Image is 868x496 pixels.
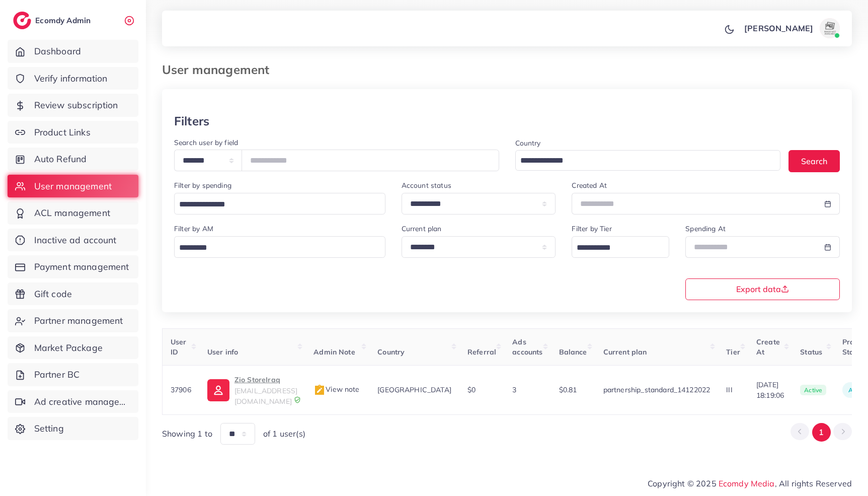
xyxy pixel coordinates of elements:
h3: User management [162,62,277,77]
span: View note [313,385,359,394]
span: $0 [467,385,476,394]
input: Search for option [176,240,372,256]
a: Auto Refund [8,148,138,171]
span: 37906 [171,385,191,394]
img: ic-user-info.36bf1079.svg [207,379,229,401]
a: Setting [8,417,138,440]
span: Payment management [34,260,129,273]
span: III [726,385,732,394]
a: [PERSON_NAME]avatar [739,18,844,38]
h3: Filters [174,114,209,128]
span: [DATE] 18:19:06 [756,380,784,400]
span: Ads accounts [512,337,542,357]
button: Search [788,150,840,172]
span: User ID [171,337,187,357]
ul: Pagination [791,423,852,442]
label: Search user by field [174,137,238,148]
span: Current plan [603,347,647,357]
img: 9CAL8B2pu8EFxCJHYAAAAldEVYdGRhdGU6Y3JlYXRlADIwMjItMTItMDlUMDQ6NTg6MzkrMDA6MDBXSlgLAAAAJXRFWHRkYXR... [294,396,301,403]
span: Dashboard [34,45,81,58]
div: Search for option [174,236,385,258]
img: admin_note.cdd0b510.svg [313,384,326,396]
a: logoEcomdy Admin [13,12,93,29]
span: $0.81 [559,385,577,394]
input: Search for option [176,197,372,212]
a: Verify information [8,67,138,90]
a: Payment management [8,255,138,278]
p: [PERSON_NAME] [744,22,813,34]
a: Gift code [8,282,138,306]
a: ACL management [8,201,138,225]
p: Zio StoreIraq [234,374,297,386]
a: Ecomdy Media [719,478,775,488]
label: Spending At [685,224,726,234]
div: Search for option [174,193,385,215]
input: Search for option [517,153,768,169]
span: Gift code [34,288,72,301]
label: Filter by Tier [572,224,611,234]
a: Review subscription [8,94,138,117]
span: Verify information [34,72,108,85]
label: Current plan [402,224,442,234]
label: Filter by AM [174,224,213,234]
span: active [800,385,826,396]
span: User management [34,180,112,193]
label: Country [515,138,541,148]
a: Product Links [8,121,138,144]
span: Export data [736,285,789,293]
img: avatar [820,18,840,38]
a: Market Package [8,336,138,360]
span: partnership_standard_14122022 [603,385,711,394]
span: Ad creative management [34,395,131,408]
div: Search for option [572,236,669,258]
span: Admin Note [313,347,355,357]
a: Inactive ad account [8,229,138,252]
span: Country [377,347,405,357]
span: [EMAIL_ADDRESS][DOMAIN_NAME] [234,386,297,405]
span: , All rights Reserved [775,477,852,489]
span: ACL management [34,206,110,220]
label: Created At [572,180,607,190]
span: Product Links [34,126,91,139]
span: Copyright © 2025 [648,477,852,489]
input: Search for option [573,240,656,256]
a: Partner BC [8,363,138,386]
span: Inactive ad account [34,234,117,247]
span: Showing 1 to [162,428,212,440]
span: [GEOGRAPHIC_DATA] [377,385,451,394]
span: of 1 user(s) [263,428,305,440]
span: Partner BC [34,368,80,381]
span: Referral [467,347,496,357]
span: Partner management [34,314,123,327]
button: Export data [685,278,840,300]
span: Auto Refund [34,153,87,166]
span: Market Package [34,341,103,355]
a: Dashboard [8,40,138,63]
span: 3 [512,385,516,394]
span: Status [800,347,822,357]
img: logo [13,12,31,29]
div: Search for option [515,150,781,171]
a: Zio StoreIraq[EMAIL_ADDRESS][DOMAIN_NAME] [207,374,297,406]
a: Partner management [8,309,138,332]
span: Review subscription [34,99,118,112]
span: Create At [756,337,780,357]
label: Filter by spending [174,180,231,190]
span: Tier [726,347,740,357]
span: Balance [559,347,587,357]
span: User info [207,347,238,357]
span: Setting [34,422,64,435]
label: Account status [402,180,451,190]
h2: Ecomdy Admin [35,16,93,25]
button: Go to page 1 [812,423,831,442]
a: Ad creative management [8,390,138,413]
a: User management [8,175,138,198]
